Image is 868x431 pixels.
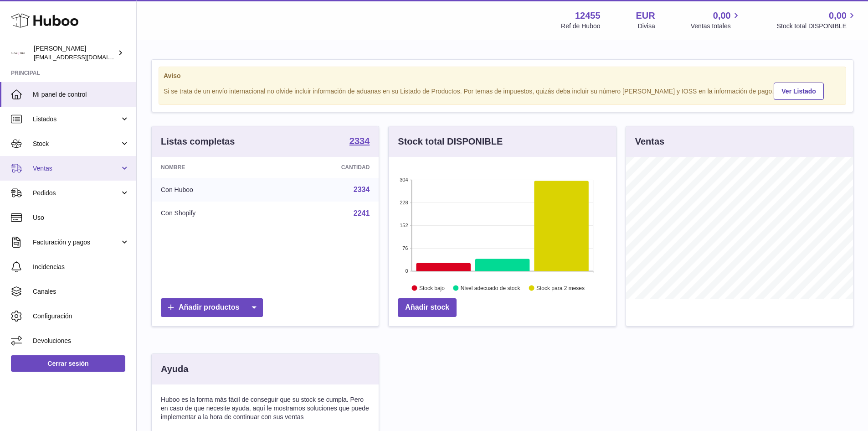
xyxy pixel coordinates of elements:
span: Ventas totales [691,22,741,31]
h3: Stock total DISPONIBLE [398,135,503,148]
td: Con Shopify [152,202,272,225]
th: Nombre [152,157,272,178]
a: 2241 [354,209,370,217]
span: [EMAIL_ADDRESS][DOMAIN_NAME] [34,53,134,61]
div: Ref de Huboo [561,22,600,31]
img: pedidos@glowrias.com [11,46,25,60]
strong: 12455 [575,10,601,22]
h3: Ventas [635,135,664,148]
span: Uso [33,213,129,222]
text: Stock para 2 meses [536,285,585,291]
text: 228 [400,200,408,205]
div: [PERSON_NAME] [34,44,116,62]
a: 0,00 Stock total DISPONIBLE [777,10,857,31]
span: Ventas [33,164,120,173]
strong: Aviso [164,72,841,80]
h3: Listas completas [161,135,235,148]
span: Incidencias [33,263,129,271]
span: Canales [33,287,129,296]
strong: EUR [636,10,655,22]
text: Stock bajo [419,285,445,291]
a: Cerrar sesión [11,355,125,372]
a: Ver Listado [774,83,823,100]
text: 304 [400,177,408,182]
span: Stock [33,140,120,148]
span: Listados [33,115,120,124]
a: Añadir productos [161,298,263,317]
div: Si se trata de un envío internacional no olvide incluir información de aduanas en su Listado de P... [164,81,841,100]
a: Añadir stock [398,298,457,317]
span: Devoluciones [33,337,129,345]
a: 0,00 Ventas totales [691,10,741,31]
div: Divisa [638,22,655,31]
span: 0,00 [829,10,847,22]
span: Pedidos [33,189,120,197]
span: Stock total DISPONIBLE [777,22,857,31]
td: Con Huboo [152,178,272,202]
a: 2334 [349,136,370,147]
text: 0 [406,268,408,274]
strong: 2334 [349,136,370,145]
text: 76 [403,245,408,251]
span: Facturación y pagos [33,238,120,247]
text: 152 [400,223,408,228]
a: 2334 [354,186,370,193]
p: Huboo es la forma más fácil de conseguir que su stock se cumpla. Pero en caso de que necesite ayu... [161,395,370,421]
text: Nivel adecuado de stock [461,285,521,291]
h3: Ayuda [161,363,188,375]
th: Cantidad [272,157,379,178]
span: 0,00 [713,10,731,22]
span: Mi panel de control [33,90,129,99]
span: Configuración [33,312,129,321]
